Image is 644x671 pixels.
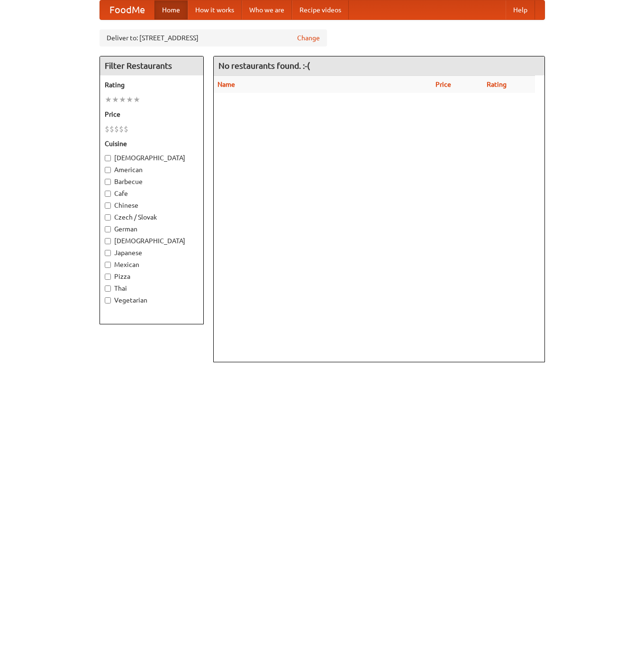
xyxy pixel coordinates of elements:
[109,124,114,134] li: $
[105,189,199,198] label: Cafe
[114,124,119,134] li: $
[105,248,199,257] label: Japanese
[105,80,199,90] h5: Rating
[105,226,111,232] input: German
[105,167,111,173] input: American
[119,94,126,105] li: ★
[105,153,199,163] label: [DEMOGRAPHIC_DATA]
[105,250,111,256] input: Japanese
[506,0,535,19] a: Help
[435,81,451,88] a: Price
[218,81,235,88] a: Name
[105,214,111,221] input: Czech / Slovak
[105,260,199,269] label: Mexican
[218,61,310,70] ng-pluralize: No restaurants found. :-(
[100,56,203,75] h4: Filter Restaurants
[105,238,111,244] input: [DEMOGRAPHIC_DATA]
[105,110,199,119] h5: Price
[133,94,140,105] li: ★
[487,81,507,88] a: Rating
[105,297,111,303] input: Vegetarian
[105,212,199,222] label: Czech / Slovak
[119,124,124,134] li: $
[105,124,109,134] li: $
[105,224,199,234] label: German
[100,29,327,46] div: Deliver to: [STREET_ADDRESS]
[112,94,119,105] li: ★
[105,262,111,268] input: Mexican
[105,155,111,161] input: [DEMOGRAPHIC_DATA]
[105,274,111,280] input: Pizza
[126,94,133,105] li: ★
[124,124,128,134] li: $
[100,0,154,19] a: FoodMe
[105,295,199,305] label: Vegetarian
[297,33,320,43] a: Change
[105,284,199,293] label: Thai
[154,0,188,19] a: Home
[105,285,111,292] input: Thai
[105,177,199,186] label: Barbecue
[105,139,199,148] h5: Cuisine
[242,0,292,19] a: Who we are
[105,165,199,175] label: American
[105,191,111,197] input: Cafe
[105,201,199,210] label: Chinese
[105,236,199,246] label: [DEMOGRAPHIC_DATA]
[105,94,112,105] li: ★
[105,202,111,209] input: Chinese
[292,0,349,19] a: Recipe videos
[105,272,199,281] label: Pizza
[188,0,242,19] a: How it works
[105,179,111,185] input: Barbecue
